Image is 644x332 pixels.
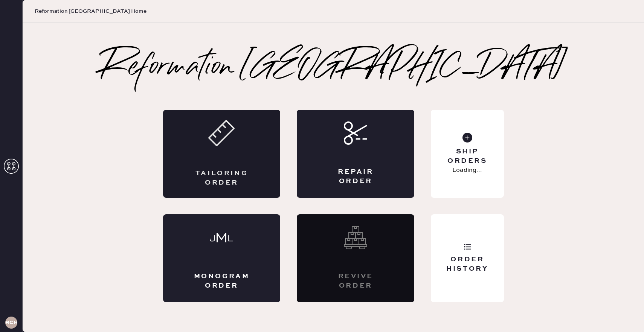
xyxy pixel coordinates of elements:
span: Reformation [GEOGRAPHIC_DATA] Home [35,8,147,15]
div: Revive order [327,272,384,291]
h2: Reformation [GEOGRAPHIC_DATA] [101,53,566,83]
div: Order History [437,255,497,274]
div: Tailoring Order [193,169,250,188]
div: Interested? Contact us at care@hemster.co [297,214,414,302]
h3: RCHA [5,320,17,325]
div: Repair Order [327,167,384,186]
p: Loading... [452,166,482,175]
div: Monogram Order [193,272,250,291]
div: Ship Orders [437,147,497,166]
